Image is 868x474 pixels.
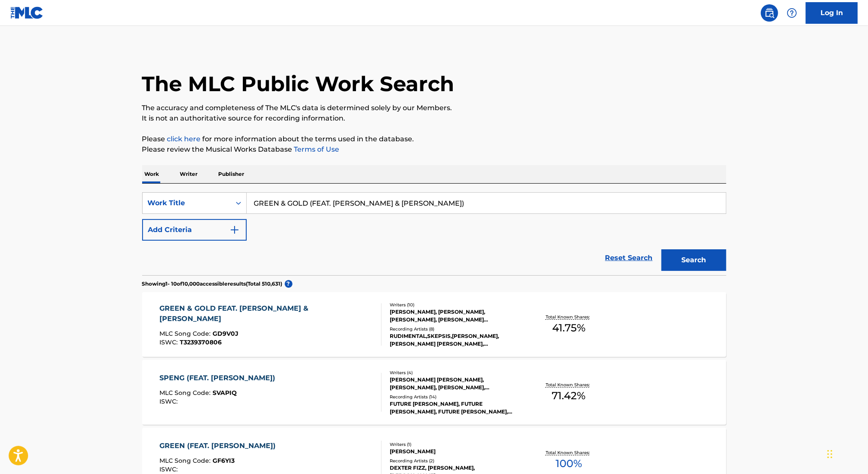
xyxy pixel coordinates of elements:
div: GREEN & GOLD FEAT. [PERSON_NAME] & [PERSON_NAME] [159,303,374,324]
span: MLC Song Code : [159,457,213,464]
a: Public Search [761,4,778,22]
span: MLC Song Code : [159,330,213,337]
div: FUTURE [PERSON_NAME], FUTURE [PERSON_NAME], FUTURE [PERSON_NAME], FUTURE [PERSON_NAME], FUTURE [P... [390,400,520,416]
p: Please for more information about the terms used in the database. [142,134,726,144]
a: Terms of Use [293,145,340,153]
iframe: Chat Widget [825,433,868,474]
p: Showing 1 - 10 of 10,000 accessible results (Total 510,631 ) [142,280,283,288]
div: GREEN (FEAT. [PERSON_NAME]) [159,441,280,451]
p: Work [142,165,162,183]
h1: The MLC Public Work Search [142,71,455,97]
div: Writers ( 4 ) [390,369,520,376]
span: 41.75 % [552,320,585,336]
p: The accuracy and completeness of The MLC's data is determined solely by our Members. [142,103,726,113]
a: Reset Search [601,248,657,267]
div: Drag [827,441,833,467]
img: search [764,8,775,18]
span: SVAPIQ [213,389,237,397]
a: click here [167,135,201,143]
span: ISWC : [159,398,180,405]
div: [PERSON_NAME] [390,448,520,455]
div: Help [783,4,801,22]
p: Total Known Shares: [546,449,592,456]
img: help [787,8,797,18]
div: [PERSON_NAME], [PERSON_NAME], [PERSON_NAME], [PERSON_NAME] [PERSON_NAME] [PERSON_NAME], [PERSON_N... [390,308,520,324]
div: Recording Artists ( 14 ) [390,394,520,400]
div: [PERSON_NAME] [PERSON_NAME], [PERSON_NAME], [PERSON_NAME], [PERSON_NAME] [390,376,520,391]
span: GD9V0J [213,330,238,337]
p: Total Known Shares: [546,382,592,388]
span: 100 % [556,456,582,471]
form: Search Form [142,192,726,275]
span: 71.42 % [552,388,585,404]
span: ISWC : [159,465,180,473]
div: SPENG (FEAT. [PERSON_NAME]) [159,373,280,383]
p: It is not an authoritative source for recording information. [142,113,726,124]
p: Total Known Shares: [546,314,592,320]
img: 9d2ae6d4665cec9f34b9.svg [229,225,240,235]
span: ? [285,280,293,288]
span: T3239370806 [180,338,222,346]
div: Writers ( 1 ) [390,441,520,448]
button: Search [661,249,726,271]
span: MLC Song Code : [159,389,213,397]
p: Publisher [216,165,247,183]
p: Writer [178,165,200,183]
a: SPENG (FEAT. [PERSON_NAME])MLC Song Code:SVAPIQISWC:Writers (4)[PERSON_NAME] [PERSON_NAME], [PERS... [142,360,726,425]
img: MLC Logo [10,6,44,19]
div: Work Title [148,198,226,208]
span: ISWC : [159,338,180,346]
a: Log In [806,2,858,24]
div: Writers ( 10 ) [390,302,520,308]
div: RUDIMENTAL,SKEPSIS,[PERSON_NAME],[PERSON_NAME] [PERSON_NAME], SKEPSIS|RUDIMENTAL, RUDIMENTAL, RUD... [390,332,520,348]
div: Recording Artists ( 2 ) [390,458,520,464]
span: GF6YI3 [213,457,235,464]
div: Recording Artists ( 8 ) [390,326,520,332]
button: Add Criteria [142,219,247,241]
p: Please review the Musical Works Database [142,144,726,155]
a: GREEN & GOLD FEAT. [PERSON_NAME] & [PERSON_NAME]MLC Song Code:GD9V0JISWC:T3239370806Writers (10)[... [142,292,726,357]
